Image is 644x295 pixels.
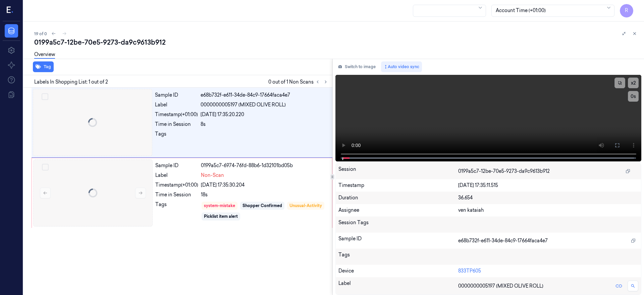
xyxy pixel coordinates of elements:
div: 0199a5c7-6974-76fd-88b6-1d32101bd05b [201,162,328,169]
div: Unusual-Activity [289,203,322,209]
div: Session Tags [338,219,459,230]
div: Time in Session [155,191,198,198]
div: Label [155,101,198,108]
span: 19 of 0 [34,31,47,37]
div: Timestamp [338,182,459,189]
div: 36.654 [458,194,638,201]
div: Sample ID [155,92,198,99]
div: [DATE] 17:35:20.220 [201,111,328,118]
button: Auto video sync [381,61,422,72]
div: Sample ID [338,235,459,246]
span: Labels In Shopping List: 1 out of 2 [34,79,108,86]
div: Session [338,166,459,177]
div: Sample ID [155,162,198,169]
button: x2 [628,78,639,88]
div: system-mistake [204,203,235,209]
button: Switch to image [335,61,378,72]
div: 8s [201,121,328,128]
div: 833TP605 [458,267,638,275]
div: [DATE] 17:35:11.515 [458,182,638,189]
span: Non-Scan [201,172,224,179]
span: 0000000005197 (MIXED OLIVE ROLL) [458,283,543,290]
span: 0199a5c7-12be-70e5-9273-da9c9613b912 [458,168,550,175]
div: Account Time (+01:00) [496,7,546,14]
a: Overview [34,51,55,59]
div: Label [155,172,198,179]
div: Tags [155,201,198,221]
div: Shopper Confirmed [243,203,282,209]
div: Assignee [338,207,459,214]
div: 0199a5c7-12be-70e5-9273-da9c9613b912 [34,38,639,47]
div: Tags [338,251,459,262]
div: Picklist item alert [204,213,238,219]
button: 0s [628,91,639,102]
span: e68b732f-e611-34de-84c9-17664faca4e7 [458,237,548,244]
button: Select row [42,93,48,100]
div: 18s [201,191,328,198]
span: 0 out of 1 Non Scans [268,78,330,86]
div: Timestamp (+01:00) [155,182,198,189]
div: Timestamp (+01:00) [155,111,198,118]
button: Tag [33,61,54,72]
div: ven kataiah [458,207,638,214]
div: Device [338,267,459,275]
div: Time in Session [155,121,198,128]
button: Select row [42,164,49,170]
div: [DATE] 17:35:30.204 [201,182,328,189]
div: Tags [155,131,198,141]
div: e68b732f-e611-34de-84c9-17664faca4e7 [201,92,328,99]
div: Label [338,280,459,292]
button: R [620,4,633,17]
span: 0000000005197 (MIXED OLIVE ROLL) [201,101,286,108]
div: Duration [338,194,459,201]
